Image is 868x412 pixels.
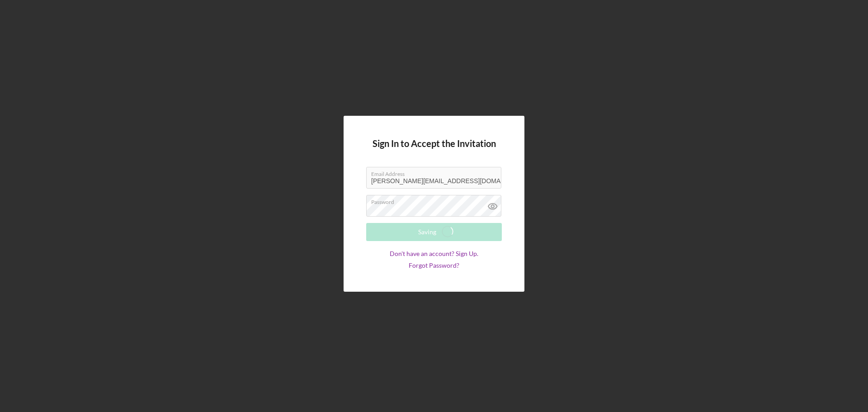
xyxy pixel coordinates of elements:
[371,167,501,177] label: Email Address
[366,223,502,241] button: Saving
[373,138,496,149] h4: Sign In to Accept the Invitation
[409,262,459,269] a: Forgot Password?
[390,250,478,257] a: Don't have an account? Sign Up.
[418,223,436,241] div: Saving
[371,195,501,205] label: Password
